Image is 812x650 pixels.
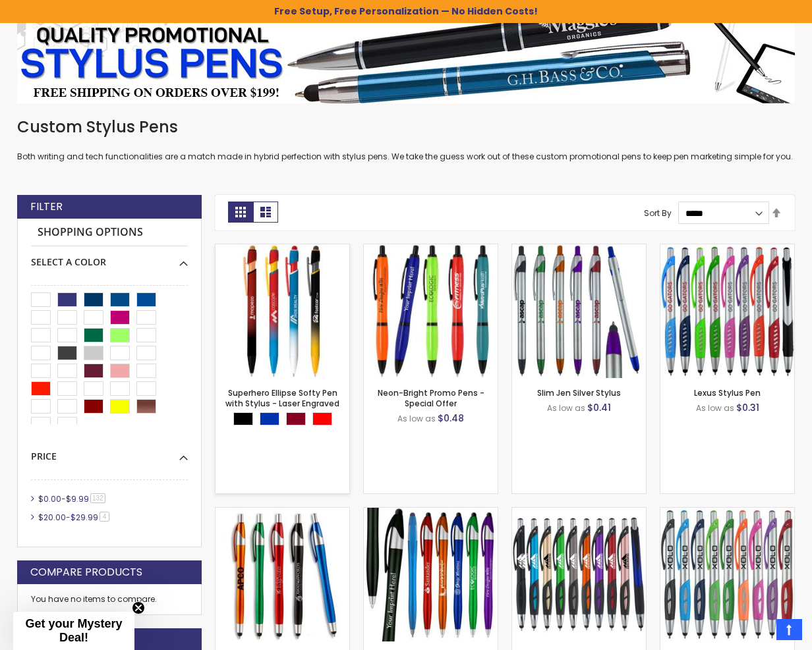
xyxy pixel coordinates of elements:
[31,441,188,463] div: Price
[100,512,109,522] span: 4
[132,601,145,614] button: Close teaser
[260,412,279,425] div: Blue
[364,244,498,378] img: Neon-Bright Promo Pens - Special Offer
[312,412,332,425] div: Red
[90,493,105,503] span: 132
[216,508,349,641] img: Promotional iSlimster Stylus Click Pen
[512,508,646,641] img: Boston Stylus Pen
[286,412,306,425] div: Burgundy
[17,117,795,138] h1: Custom Stylus Pens
[228,202,253,223] strong: Grid
[17,1,795,103] img: Stylus Pens
[512,507,646,518] a: Boston Stylus Pen
[17,584,202,615] div: You have no items to compare.
[38,512,66,523] span: $20.00
[38,493,61,504] span: $0.00
[696,402,734,414] span: As low as
[547,402,585,414] span: As low as
[216,244,349,378] img: Superhero Ellipse Softy Pen with Stylus - Laser Engraved
[694,387,761,398] a: Lexus Stylus Pen
[660,507,794,518] a: Boston Silver Stylus Pen
[31,246,188,269] div: Select A Color
[364,507,498,518] a: TouchWrite Query Stylus Pen
[587,401,611,414] span: $0.41
[17,117,795,162] div: Both writing and tech functionalities are a match made in hybrid perfection with stylus pens. We ...
[364,508,498,641] img: TouchWrite Query Stylus Pen
[71,512,98,523] span: $29.99
[660,508,794,641] img: Boston Silver Stylus Pen
[438,412,464,425] span: $0.48
[364,244,498,255] a: Neon-Bright Promo Pens - Special Offer
[216,507,349,518] a: Promotional iSlimster Stylus Click Pen
[537,387,621,398] a: Slim Jen Silver Stylus
[216,244,349,255] a: Superhero Ellipse Softy Pen with Stylus - Laser Engraved
[703,614,812,650] iframe: Google Customer Reviews
[660,244,794,378] img: Lexus Stylus Pen
[35,493,110,504] a: $0.00-$9.99132
[66,493,89,504] span: $9.99
[31,219,188,247] strong: Shopping Options
[660,244,794,255] a: Lexus Stylus Pen
[378,387,484,409] a: Neon-Bright Promo Pens - Special Offer
[30,565,142,580] strong: Compare Products
[30,200,63,214] strong: Filter
[512,244,646,378] img: Slim Jen Silver Stylus
[512,244,646,255] a: Slim Jen Silver Stylus
[13,612,134,650] div: Get your Mystery Deal!Close teaser
[35,512,114,523] a: $20.00-$29.994
[736,401,759,414] span: $0.31
[397,413,436,424] span: As low as
[233,412,253,425] div: Black
[225,387,339,409] a: Superhero Ellipse Softy Pen with Stylus - Laser Engraved
[25,617,122,644] span: Get your Mystery Deal!
[644,207,672,219] label: Sort By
